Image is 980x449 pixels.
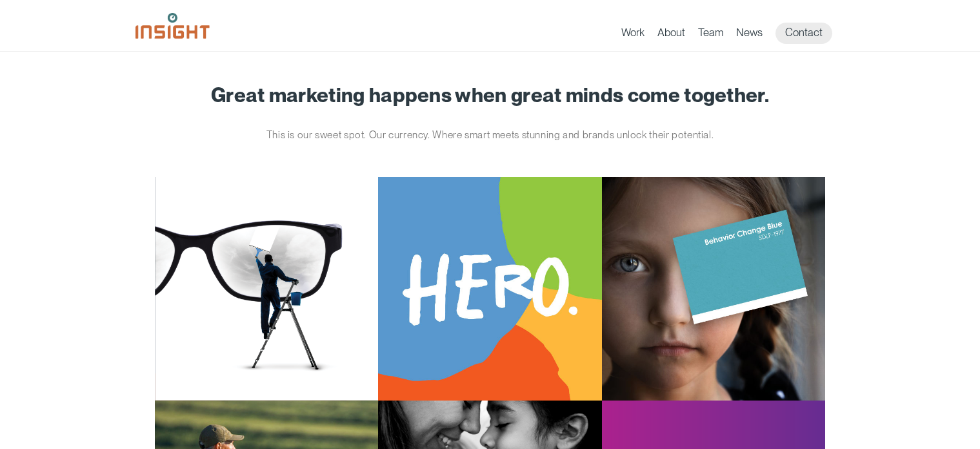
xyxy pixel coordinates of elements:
a: Contact [775,23,832,44]
nav: primary navigation menu [621,23,845,44]
a: About [657,26,685,44]
img: South Dakota Department of Social Services – Childcare Promotion [378,177,602,401]
img: South Dakota Department of Health – Childhood Lead Poisoning Prevention [602,177,826,401]
p: This is our sweet spot. Our currency. Where smart meets stunning and brands unlock their potential. [248,125,732,145]
a: Work [621,26,645,44]
img: Ophthalmology Limited [155,177,379,401]
a: News [736,26,763,44]
h1: Great marketing happens when great minds come together. [155,84,826,106]
img: Insight Marketing Design [135,13,210,39]
a: Team [698,26,723,44]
